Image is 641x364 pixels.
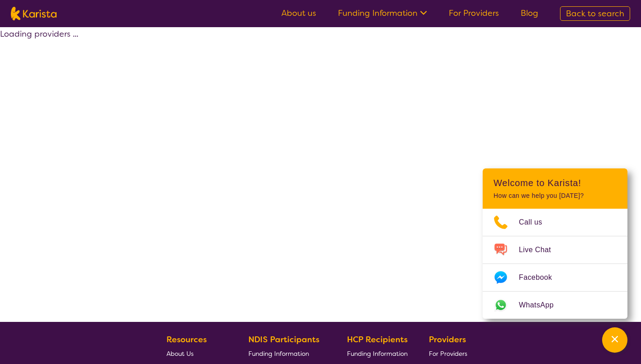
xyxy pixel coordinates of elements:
a: Funding Information [338,8,427,19]
span: About Us [166,350,194,358]
div: Channel Menu [483,168,627,319]
span: For Providers [429,350,467,358]
span: Back to search [566,8,624,19]
b: Providers [429,334,466,345]
img: Karista logo [11,7,57,20]
button: Channel Menu [602,327,627,353]
a: For Providers [449,8,499,19]
ul: Choose channel [483,209,627,319]
span: Funding Information [248,350,309,358]
a: Back to search [560,6,630,21]
b: NDIS Participants [248,334,319,345]
h2: Welcome to Karista! [494,177,617,188]
p: How can we help you [DATE]? [494,192,617,200]
a: About Us [166,346,227,360]
b: HCP Recipients [347,334,408,345]
a: Funding Information [248,346,326,360]
a: Funding Information [347,346,408,360]
span: Facebook [519,271,563,284]
a: About us [281,8,316,19]
span: Funding Information [347,350,408,358]
a: Blog [521,8,538,19]
a: Web link opens in a new tab. [483,292,627,319]
a: For Providers [429,346,471,360]
span: Call us [519,216,553,229]
b: Resources [166,334,207,345]
span: Live Chat [519,243,562,257]
span: WhatsApp [519,298,565,312]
